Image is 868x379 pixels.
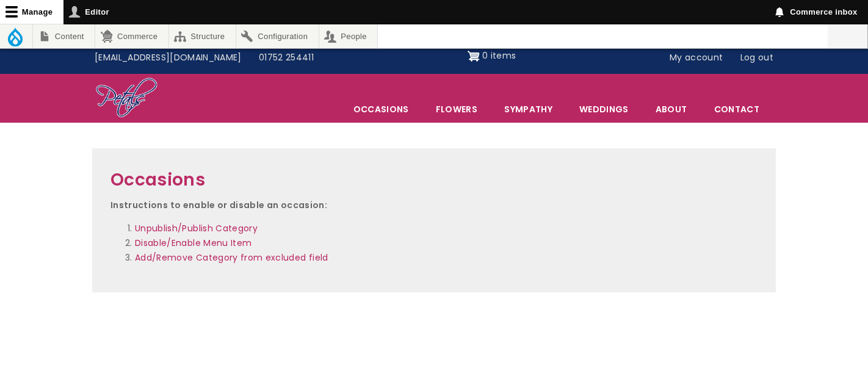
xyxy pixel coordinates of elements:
[701,96,772,122] a: Contact
[86,46,250,70] a: [EMAIL_ADDRESS][DOMAIN_NAME]
[482,49,516,62] span: 0 items
[643,96,700,122] a: About
[319,24,378,48] a: People
[110,199,327,211] strong: Instructions to enable or disable an occasion:
[468,46,516,66] a: Shopping cart 0 items
[135,222,258,234] a: Unpublish/Publish Category
[341,96,422,122] span: Occasions
[95,77,158,120] img: Home
[423,96,490,122] a: Flowers
[468,46,480,66] img: Shopping cart
[110,167,758,194] h2: Occasions
[566,96,642,122] span: Weddings
[169,24,236,48] a: Structure
[135,237,251,249] a: Disable/Enable Menu Item
[250,46,322,70] a: 01752 254411
[135,251,328,264] a: Add/Remove Category from excluded field
[661,46,732,70] a: My account
[95,24,168,48] a: Commerce
[491,96,565,122] a: Sympathy
[236,24,319,48] a: Configuration
[732,46,782,70] a: Log out
[33,24,95,48] a: Content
